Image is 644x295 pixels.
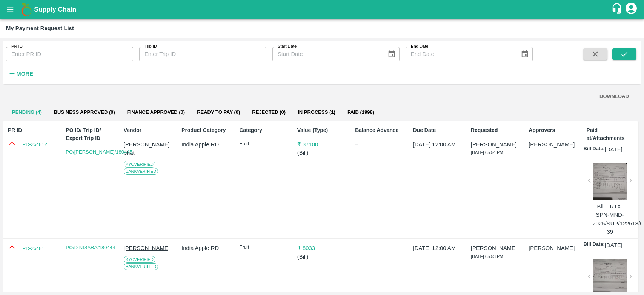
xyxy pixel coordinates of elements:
[2,1,19,18] button: open drawer
[297,149,347,157] p: ( Bill )
[181,140,231,149] p: India Apple RD
[181,244,231,252] p: India Apple RD
[6,47,133,61] input: Enter PR ID
[355,140,404,148] div: --
[413,244,463,252] p: [DATE] 12:00 AM
[406,47,515,61] input: End Date
[121,103,191,121] button: Finance Approved (0)
[471,140,520,149] p: [PERSON_NAME]
[6,23,74,33] div: My Payment Request List
[471,126,520,134] p: Requested
[124,126,173,134] p: Vendor
[66,126,115,142] p: PO ID/ Trip ID/ Export Trip ID
[66,149,132,155] a: PO/[PERSON_NAME]/180445
[411,43,428,50] label: End Date
[22,141,47,148] a: PR-264812
[6,103,48,121] button: Pending (4)
[529,244,578,252] p: [PERSON_NAME]
[297,244,347,252] p: ₹ 8033
[272,47,381,61] input: Start Date
[413,140,463,149] p: [DATE] 12:00 AM
[181,126,231,134] p: Product Category
[139,47,266,61] input: Enter Trip ID
[66,245,115,250] a: PO/D NISARA/180444
[246,103,292,121] button: Rejected (0)
[16,71,33,77] strong: More
[48,103,121,121] button: Business Approved (0)
[529,140,578,149] p: [PERSON_NAME]
[292,103,341,121] button: In Process (1)
[297,126,347,134] p: Value (Type)
[593,202,627,236] p: Bill-FRTX-SPN-MND-2025/SUP/122618/C-39
[413,126,463,134] p: Due Date
[355,244,404,252] div: --
[124,161,155,168] span: KYC Verified
[34,4,611,15] a: Supply Chain
[19,2,34,17] img: logo
[529,126,578,134] p: Approvers
[144,43,157,50] label: Trip ID
[355,126,404,134] p: Balance Advance
[8,126,57,134] p: PR ID
[471,150,503,155] span: [DATE] 05:54 PM
[384,47,399,61] button: Choose date
[124,256,155,263] span: KYC Verified
[518,47,532,61] button: Choose date
[297,140,347,149] p: ₹ 37100
[596,90,632,103] button: DOWNLOAD
[584,145,605,154] p: Bill Date:
[124,140,173,157] p: [PERSON_NAME] bhat
[191,103,246,121] button: Ready To Pay (0)
[239,140,289,147] p: Fruit
[624,2,638,17] div: account of current user
[471,244,520,252] p: [PERSON_NAME]
[239,126,289,134] p: Category
[297,253,347,261] p: ( Bill )
[587,126,636,142] p: Paid at/Attachments
[471,254,503,259] span: [DATE] 05:53 PM
[6,67,35,80] button: More
[584,241,605,249] p: Bill Date:
[22,245,47,252] a: PR-264811
[611,3,624,16] div: customer-support
[124,263,158,270] span: Bank Verified
[239,244,289,251] p: Fruit
[605,241,622,249] p: [DATE]
[124,244,173,252] p: [PERSON_NAME]
[605,145,622,154] p: [DATE]
[341,103,380,121] button: Paid (1998)
[278,43,297,50] label: Start Date
[34,6,76,13] b: Supply Chain
[124,168,158,175] span: Bank Verified
[11,43,23,50] label: PR ID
